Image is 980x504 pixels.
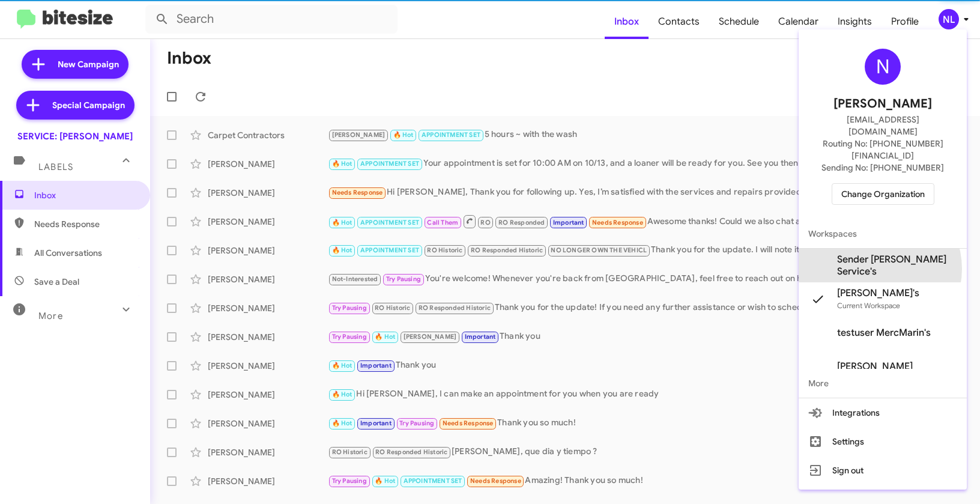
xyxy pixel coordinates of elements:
[813,138,952,162] span: Routing No: [PHONE_NUMBER][FINANCIAL_ID]
[799,219,967,248] span: Workspaces
[865,49,901,85] div: N
[799,427,967,456] button: Settings
[837,327,931,339] span: testuser MercMarin's
[821,162,944,174] span: Sending No: [PHONE_NUMBER]
[837,301,900,310] span: Current Workspace
[833,94,932,114] span: [PERSON_NAME]
[837,287,919,299] span: [PERSON_NAME]'s
[813,114,952,138] span: [EMAIL_ADDRESS][DOMAIN_NAME]
[837,254,957,278] span: Sender [PERSON_NAME] Service's
[837,360,913,372] span: [PERSON_NAME]
[799,456,967,485] button: Sign out
[841,184,925,204] span: Change Organization
[832,183,934,205] button: Change Organization
[799,398,967,427] button: Integrations
[799,369,967,398] span: More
